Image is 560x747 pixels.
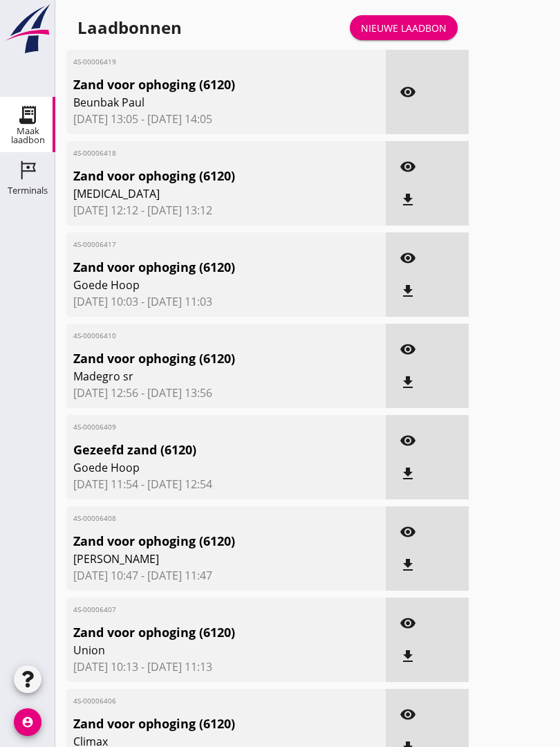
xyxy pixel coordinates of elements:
[400,557,416,573] i: file_download
[73,368,328,385] span: Madegro sr
[73,277,328,293] span: Goede Hoop
[73,331,328,341] span: 4S-00006410
[73,293,379,310] span: [DATE] 10:03 - [DATE] 11:03
[77,17,182,39] div: Laadbonnen
[73,551,328,567] span: [PERSON_NAME]
[73,658,379,675] span: [DATE] 10:13 - [DATE] 11:13
[73,441,328,459] span: Gezeefd zand (6120)
[73,258,328,277] span: Zand voor ophoging (6120)
[73,623,328,642] span: Zand voor ophoging (6120)
[400,283,416,299] i: file_download
[400,158,416,175] i: visibility
[73,605,328,615] span: 4S-00006407
[400,615,416,631] i: visibility
[73,111,379,127] span: [DATE] 13:05 - [DATE] 14:05
[73,202,379,219] span: [DATE] 12:12 - [DATE] 13:12
[73,57,328,67] span: 4S-00006419
[400,250,416,266] i: visibility
[73,239,328,250] span: 4S-00006417
[73,532,328,551] span: Zand voor ophoging (6120)
[3,3,53,55] img: logo-small.a267ee39.svg
[400,374,416,391] i: file_download
[73,148,328,158] span: 4S-00006418
[73,385,379,401] span: [DATE] 12:56 - [DATE] 13:56
[400,432,416,449] i: visibility
[73,513,328,524] span: 4S-00006408
[400,84,416,100] i: visibility
[73,185,328,202] span: [MEDICAL_DATA]
[400,648,416,665] i: file_download
[73,349,328,368] span: Zand voor ophoging (6120)
[73,696,328,706] span: 4S-00006406
[73,75,328,94] span: Zand voor ophoging (6120)
[400,524,416,540] i: visibility
[400,341,416,358] i: visibility
[14,708,41,736] i: account_circle
[400,706,416,723] i: visibility
[73,714,328,733] span: Zand voor ophoging (6120)
[73,642,328,658] span: Union
[73,476,379,492] span: [DATE] 11:54 - [DATE] 12:54
[73,422,328,432] span: 4S-00006409
[73,459,328,476] span: Goede Hoop
[73,167,328,185] span: Zand voor ophoging (6120)
[73,567,379,584] span: [DATE] 10:47 - [DATE] 11:47
[8,186,48,195] div: Terminals
[361,21,447,35] div: Nieuwe laadbon
[350,15,458,40] a: Nieuwe laadbon
[73,94,328,111] span: Beunbak Paul
[400,192,416,208] i: file_download
[400,465,416,482] i: file_download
